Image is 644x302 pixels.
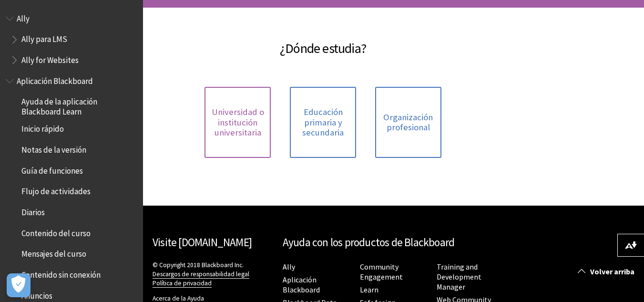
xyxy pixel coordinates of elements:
button: Abrir preferencias [7,273,31,297]
span: Anuncios [21,288,52,301]
span: Guía de funciones [21,163,83,176]
span: Organización profesional [381,112,436,133]
a: Volver arriba [571,263,644,281]
h2: Ayuda con los productos de Blackboard [283,234,505,251]
span: Ayuda de la aplicación Blackboard Learn [21,94,136,116]
span: Aplicación Blackboard [17,73,93,86]
span: Contenido del curso [21,225,91,238]
p: © Copyright 2018 Blackboard Inc. [153,260,273,288]
span: Inicio rápido [21,121,64,134]
span: Mensajes del curso [21,246,86,259]
span: Ally para LMS [21,31,67,44]
span: Flujo de actividades [21,184,91,197]
a: Aplicación Blackboard [283,275,320,295]
nav: Book outline for Anthology Ally Help [6,10,137,68]
a: Organización profesional [375,87,441,158]
a: Universidad o institución universitaria [204,87,271,158]
span: Ally [17,10,30,23]
span: Universidad o institución universitaria [210,107,265,138]
span: Contenido sin conexión [21,267,101,280]
a: Política de privacidad [153,279,212,288]
a: Visite [DOMAIN_NAME] [153,235,252,249]
a: Learn [360,285,378,295]
span: Educación primaria y secundaria [296,107,350,138]
a: Ally [283,262,295,272]
h2: ¿Dónde estudia? [153,27,493,58]
a: Descargos de responsabilidad legal [153,270,249,279]
a: Educación primaria y secundaria [290,87,356,158]
span: Diarios [21,204,45,217]
span: Ally for Websites [21,52,79,65]
a: Training and Development Manager [437,262,481,292]
span: Notas de la versión [21,142,86,155]
a: Community Engagement [360,262,403,282]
